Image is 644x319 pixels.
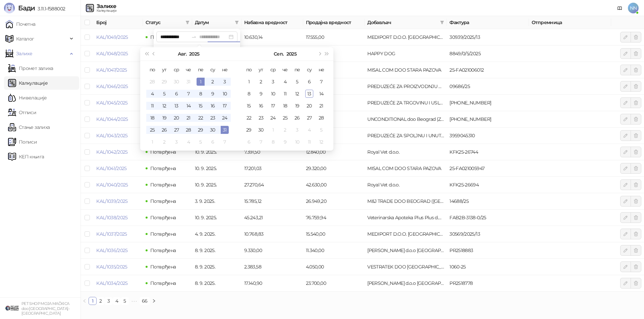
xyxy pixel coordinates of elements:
[207,88,219,100] td: 2025-08-09
[303,177,365,193] td: 42.630,00
[172,114,180,122] div: 20
[269,138,277,146] div: 8
[291,124,303,136] td: 2025-10-03
[291,88,303,100] td: 2025-09-12
[245,90,253,98] div: 8
[5,302,19,315] img: 64x64-companyLogo-9f44b8df-f022-41eb-b7d6-300ad218de09.png
[160,114,168,122] div: 19
[316,47,323,61] button: Следећи месец (PageDown)
[96,100,128,106] a: KAL/1045/2025
[170,88,182,100] td: 2025-08-06
[195,19,232,26] span: Датум
[185,20,190,24] span: filter
[614,3,625,13] a: Документација
[286,47,297,61] button: Изабери годину
[303,111,365,128] td: 8.709,99
[243,64,255,76] th: по
[184,17,191,27] span: filter
[221,126,229,134] div: 31
[257,102,265,110] div: 16
[219,88,231,100] td: 2025-08-10
[207,64,219,76] th: су
[18,4,35,12] span: Бади
[121,297,129,305] li: 5
[281,138,289,146] div: 9
[447,16,529,29] th: Фактура
[148,126,156,134] div: 25
[257,126,265,134] div: 30
[303,100,315,112] td: 2025-09-20
[255,76,267,88] td: 2025-09-02
[365,29,447,46] td: MEDIPORT D.O.O. BEOGRAD
[94,16,143,29] th: Број
[146,124,158,136] td: 2025-08-25
[269,90,277,98] div: 10
[303,128,365,144] td: 55.820,00
[255,124,267,136] td: 2025-09-30
[255,64,267,76] th: ут
[221,138,229,146] div: 7
[255,136,267,148] td: 2025-10-07
[447,78,529,95] td: 09686/25
[315,64,327,76] th: не
[184,126,193,134] div: 28
[315,100,327,112] td: 2025-09-21
[160,126,168,134] div: 26
[192,177,241,193] td: 10. 9. 2025.
[243,124,255,136] td: 2025-09-29
[146,64,158,76] th: по
[303,78,365,95] td: 30.020,00
[305,78,313,86] div: 6
[267,136,279,148] td: 2025-10-08
[146,88,158,100] td: 2025-08-04
[197,126,205,134] div: 29
[146,136,158,148] td: 2025-09-01
[447,29,529,46] td: 30939/2025/13
[245,126,253,134] div: 29
[191,34,197,39] span: to
[267,124,279,136] td: 2025-10-01
[365,144,447,160] td: Royal Vet d.o.o.
[172,138,180,146] div: 3
[241,160,303,177] td: 17.201,03
[529,16,611,29] th: Отпремница
[245,138,253,146] div: 6
[447,95,529,111] td: 25-300-009909
[146,100,158,112] td: 2025-08-11
[152,299,156,303] span: right
[241,177,303,193] td: 27.270,64
[170,112,182,124] td: 2025-08-20
[257,90,265,98] div: 9
[96,182,128,188] a: KAL/1040/2025
[235,20,239,24] span: filter
[197,138,205,146] div: 5
[158,64,170,76] th: ут
[170,124,182,136] td: 2025-08-27
[184,138,193,146] div: 4
[146,76,158,88] td: 2025-07-28
[281,102,289,110] div: 18
[182,88,195,100] td: 2025-08-07
[267,100,279,112] td: 2025-09-17
[317,102,325,110] div: 21
[182,64,195,76] th: че
[305,114,313,122] div: 27
[269,114,277,122] div: 24
[291,112,303,124] td: 2025-09-26
[160,90,168,98] div: 5
[243,112,255,124] td: 2025-09-22
[8,135,37,149] a: Пописи
[96,83,128,89] a: KAL/1046/2025
[219,112,231,124] td: 2025-08-24
[241,144,303,160] td: 7.391,50
[303,62,365,78] td: 28.000,00
[219,136,231,148] td: 2025-09-07
[303,136,315,148] td: 2025-10-11
[170,100,182,112] td: 2025-08-13
[150,47,158,61] button: Претходни месец (PageUp)
[365,160,447,177] td: MISAL COM DOO STARA PAZOVA
[192,144,241,160] td: 10. 9. 2025.
[158,112,170,124] td: 2025-08-19
[140,297,150,305] li: 66
[158,100,170,112] td: 2025-08-12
